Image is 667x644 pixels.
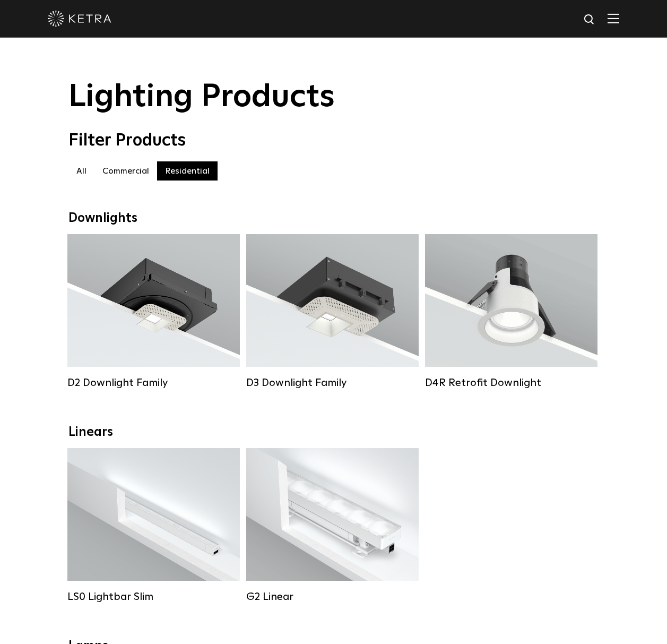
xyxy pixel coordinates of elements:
[246,448,419,603] a: G2 Linear Lumen Output:400 / 700 / 1000Colors:WhiteBeam Angles:Flood / [GEOGRAPHIC_DATA] / Narrow...
[68,161,94,181] label: All
[425,234,597,389] a: D4R Retrofit Downlight Lumen Output:800Colors:White / BlackBeam Angles:15° / 25° / 40° / 60°Watta...
[67,448,240,603] a: LS0 Lightbar Slim Lumen Output:200 / 350Colors:White / BlackControl:X96 Controller
[68,425,599,440] div: Linears
[68,211,599,226] div: Downlights
[157,161,218,181] label: Residential
[246,376,419,389] div: D3 Downlight Family
[94,161,157,181] label: Commercial
[583,13,596,27] img: search icon
[425,376,597,389] div: D4R Retrofit Downlight
[67,234,240,389] a: D2 Downlight Family Lumen Output:1200Colors:White / Black / Gloss Black / Silver / Bronze / Silve...
[48,11,111,27] img: ketra-logo-2019-white
[67,590,240,603] div: LS0 Lightbar Slim
[246,234,419,389] a: D3 Downlight Family Lumen Output:700 / 900 / 1100Colors:White / Black / Silver / Bronze / Paintab...
[68,81,335,113] span: Lighting Products
[246,590,419,603] div: G2 Linear
[67,376,240,389] div: D2 Downlight Family
[608,13,619,23] img: Hamburger%20Nav.svg
[68,131,599,151] div: Filter Products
